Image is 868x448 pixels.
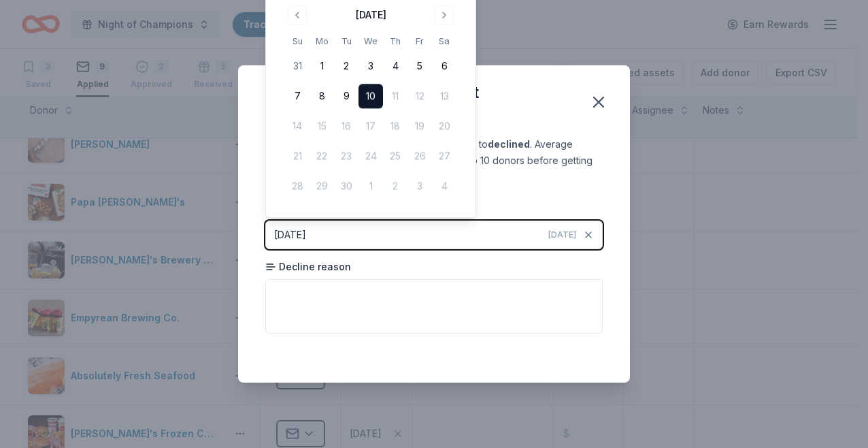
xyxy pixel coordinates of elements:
button: 2 [334,54,358,79]
button: 4 [383,54,407,79]
span: [DATE] [548,229,576,240]
button: 1 [310,54,334,79]
th: Saturday [432,34,456,48]
button: 9 [334,84,358,109]
button: [DATE][DATE] [265,221,603,249]
button: 31 [285,54,310,79]
div: [DATE] [356,7,386,23]
th: Friday [407,34,432,48]
button: 10 [358,84,383,109]
th: Tuesday [334,34,358,48]
th: Thursday [383,34,407,48]
div: [DATE] [274,227,306,243]
button: 3 [358,54,383,79]
th: Monday [310,34,334,48]
button: 7 [285,84,310,109]
button: Go to next month [435,5,454,25]
button: 6 [432,54,456,79]
button: 5 [407,54,432,79]
th: Sunday [285,34,310,48]
th: Wednesday [358,34,383,48]
button: Go to previous month [288,5,307,25]
span: Decline reason [265,260,351,274]
b: declined [488,138,530,150]
button: 8 [310,84,334,109]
